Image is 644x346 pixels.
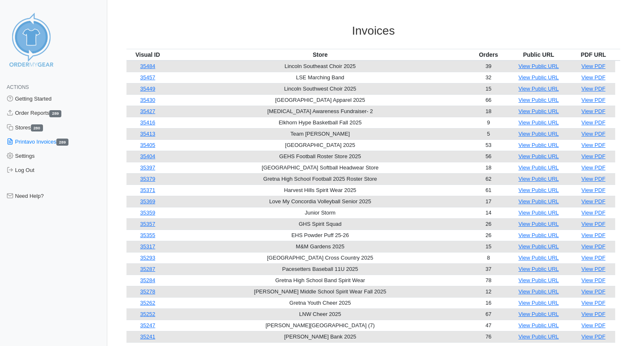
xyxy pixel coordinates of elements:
a: 35359 [140,210,155,216]
a: View Public URL [518,97,559,103]
td: [PERSON_NAME][GEOGRAPHIC_DATA] (7) [169,320,472,331]
a: View Public URL [518,164,559,171]
a: View PDF [581,153,606,159]
a: View PDF [581,243,606,250]
a: View Public URL [518,187,559,193]
a: View PDF [581,210,606,216]
a: 35405 [140,142,155,148]
a: View PDF [581,333,606,340]
a: View PDF [581,266,606,272]
a: View PDF [581,74,606,81]
a: View Public URL [518,131,559,137]
td: 12 [472,286,506,297]
a: View Public URL [518,277,559,283]
a: View Public URL [518,300,559,306]
a: View PDF [581,142,606,148]
a: 35355 [140,232,155,238]
a: 35278 [140,288,155,295]
td: Gretna High School Football 2025 Roster Store [169,173,472,184]
a: View PDF [581,255,606,261]
a: 35427 [140,108,155,114]
td: 67 [472,308,506,320]
td: [GEOGRAPHIC_DATA] 2025 [169,139,472,151]
td: 53 [472,139,506,151]
a: View PDF [581,164,606,171]
a: View PDF [581,108,606,114]
h3: Invoices [126,24,620,38]
a: 35247 [140,322,155,328]
td: 61 [472,184,506,196]
td: 32 [472,72,506,83]
a: 35397 [140,164,155,171]
td: Gretna High School Band Spirit Wear [169,275,472,286]
td: [GEOGRAPHIC_DATA] Cross Country 2025 [169,252,472,263]
a: 35284 [140,277,155,283]
td: Love My Concordia Volleyball Senior 2025 [169,196,472,207]
a: 35379 [140,176,155,182]
th: Visual ID [126,49,169,61]
a: View Public URL [518,232,559,238]
a: View PDF [581,322,606,328]
a: View Public URL [518,86,559,92]
td: Team [PERSON_NAME] [169,128,472,139]
a: View PDF [581,131,606,137]
a: View Public URL [518,221,559,227]
a: 35317 [140,243,155,250]
a: 35413 [140,131,155,137]
a: View PDF [581,187,606,193]
a: View Public URL [518,74,559,81]
td: [PERSON_NAME] Middle School Spirit Wear Fall 2025 [169,286,472,297]
a: View PDF [581,176,606,182]
a: View PDF [581,97,606,103]
a: View Public URL [518,153,559,159]
td: [GEOGRAPHIC_DATA] Apparel 2025 [169,94,472,106]
td: EHS Powder Puff 25-26 [169,230,472,241]
td: 39 [472,61,506,72]
td: GEHS Football Roster Store 2025 [169,151,472,162]
td: 66 [472,94,506,106]
td: 26 [472,218,506,230]
a: View Public URL [518,142,559,148]
a: View PDF [581,198,606,205]
td: GHS Spirit Squad [169,218,472,230]
td: Lincoln Southeast Choir 2025 [169,61,472,72]
a: 35369 [140,198,155,205]
a: View PDF [581,232,606,238]
span: Actions [7,84,29,90]
a: View PDF [581,311,606,317]
span: 289 [56,139,68,146]
span: 280 [31,124,43,131]
td: 76 [472,331,506,342]
td: 15 [472,83,506,94]
td: Harvest Hills Spirit Wear 2025 [169,184,472,196]
td: 78 [472,275,506,286]
a: 35357 [140,221,155,227]
a: View Public URL [518,198,559,205]
a: View Public URL [518,255,559,261]
a: View PDF [581,86,606,92]
a: View PDF [581,221,606,227]
a: 35293 [140,255,155,261]
a: View Public URL [518,333,559,340]
a: View PDF [581,300,606,306]
a: 35484 [140,63,155,69]
span: 289 [49,110,61,117]
a: 35416 [140,119,155,126]
a: View Public URL [518,243,559,250]
a: View Public URL [518,322,559,328]
a: View PDF [581,63,606,69]
td: LSE Marching Band [169,72,472,83]
a: View Public URL [518,266,559,272]
a: 35252 [140,311,155,317]
a: View PDF [581,288,606,295]
a: 35262 [140,300,155,306]
a: 35457 [140,74,155,81]
a: 35430 [140,97,155,103]
a: View Public URL [518,63,559,69]
td: [MEDICAL_DATA] Awareness Fundraiser- 2 [169,106,472,117]
td: 9 [472,117,506,128]
td: 47 [472,320,506,331]
td: LNW Cheer 2025 [169,308,472,320]
td: 18 [472,162,506,173]
a: View Public URL [518,210,559,216]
